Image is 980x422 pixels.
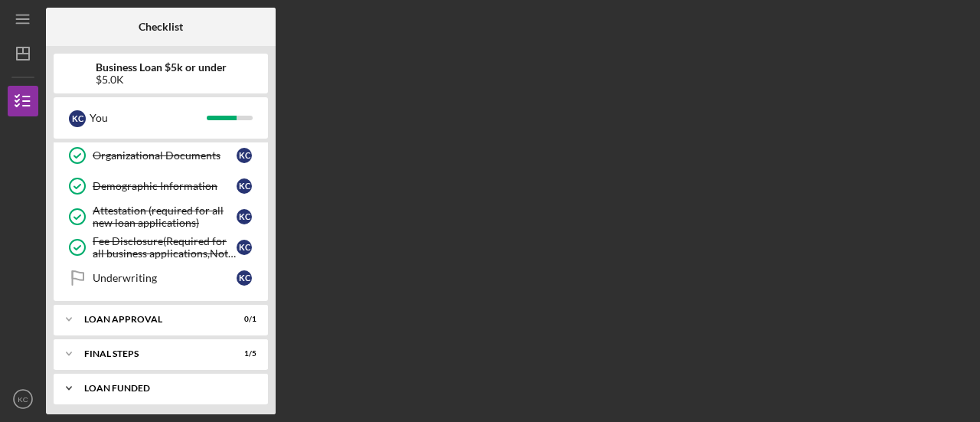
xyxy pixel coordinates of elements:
[139,21,183,33] b: Checklist
[18,395,28,404] text: KC
[96,61,227,74] b: Business Loan $5k or under
[96,74,227,86] div: $5.0K
[93,149,237,162] div: Organizational Documents
[61,232,260,263] a: Fee Disclosure(Required for all business applications,Not needed for Contractor loans)KC
[93,204,237,229] div: Attestation (required for all new loan applications)
[93,235,237,260] div: Fee Disclosure(Required for all business applications,Not needed for Contractor loans)
[229,349,256,358] div: 1 / 5
[93,180,237,192] div: Demographic Information
[61,263,260,293] a: UnderwritingKC
[69,110,86,127] div: K C
[90,105,207,131] div: You
[237,148,252,163] div: K C
[84,315,218,324] div: Loan Approval
[61,171,260,201] a: Demographic InformationKC
[237,178,252,194] div: K C
[93,272,237,284] div: Underwriting
[237,270,252,286] div: K C
[237,240,252,255] div: K C
[84,384,249,393] div: LOAN FUNDED
[61,140,260,171] a: Organizational DocumentsKC
[61,201,260,232] a: Attestation (required for all new loan applications)KC
[8,384,38,414] button: KC
[237,209,252,224] div: K C
[84,349,218,358] div: Final Steps
[229,315,256,324] div: 0 / 1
